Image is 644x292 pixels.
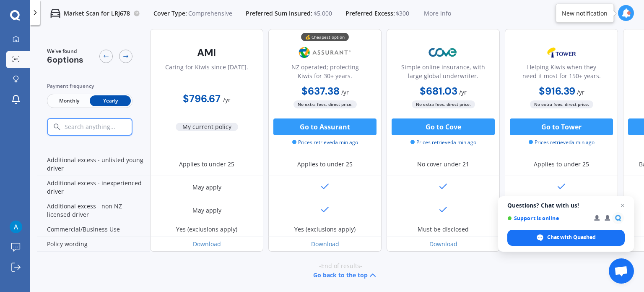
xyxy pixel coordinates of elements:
[547,234,596,241] span: Chat with Quashed
[459,88,467,96] span: / yr
[392,118,495,135] button: Go to Cove
[37,153,150,176] div: Additional excess - unlisted young driver
[319,262,362,270] span: -End of results-
[292,139,358,146] span: Prices retrieved a min ago
[153,9,187,18] span: Cover Type:
[394,63,493,84] div: Simple online insurance, with large global underwriter.
[512,63,611,84] div: Helping Kiwis when they need it most for 150+ years.
[311,240,339,248] a: Download
[192,183,221,192] div: May apply
[418,225,469,234] div: Must be disclosed
[297,160,353,168] div: Applies to under 25
[417,160,469,168] div: No cover under 21
[539,84,575,97] b: $916.39
[183,92,221,105] b: $796.67
[507,215,588,221] span: Support is online
[510,118,613,135] button: Go to Tower
[301,33,349,41] div: 💰 Cheapest option
[341,88,349,96] span: / yr
[294,225,356,234] div: Yes (exclusions apply)
[529,139,595,146] span: Prices retrieved a min ago
[534,160,589,168] div: Applies to under 25
[50,8,60,18] img: car.f15378c7a67c060ca3f3.svg
[165,63,248,84] div: Caring for Kiwis since [DATE].
[37,222,150,237] div: Commercial/Business Use
[179,160,234,168] div: Applies to under 25
[313,270,378,280] button: Go back to the top
[618,200,628,210] span: Close chat
[562,9,608,17] div: New notification
[275,63,374,84] div: NZ operated; protecting Kiwis for 30+ years.
[192,206,221,215] div: May apply
[530,100,593,108] span: No extra fees, direct price.
[293,100,357,108] span: No extra fees, direct price.
[415,42,471,63] img: Cove.webp
[37,176,150,199] div: Additional excess - inexperienced driver
[193,240,221,248] a: Download
[297,42,353,63] img: Assurant.png
[49,95,90,106] span: Monthly
[47,47,83,55] span: We've found
[429,240,457,248] a: Download
[188,9,232,18] span: Comprehensive
[420,84,457,97] b: $681.03
[507,202,625,209] span: Questions? Chat with us!
[90,95,131,106] span: Yearly
[396,9,409,18] span: $300
[412,100,475,108] span: No extra fees, direct price.
[273,118,377,135] button: Go to Assurant
[301,84,340,97] b: $637.38
[176,123,238,131] span: My current policy
[507,230,625,246] div: Chat with Quashed
[223,96,231,104] span: / yr
[609,258,634,284] div: Open chat
[410,139,476,146] span: Prices retrieved a min ago
[534,42,589,63] img: Tower.webp
[577,88,584,96] span: / yr
[47,54,83,65] span: 6 options
[314,9,332,18] span: $5,000
[345,9,395,18] span: Preferred Excess:
[246,9,312,18] span: Preferred Sum Insured:
[176,225,237,234] div: Yes (exclusions apply)
[47,82,132,90] div: Payment frequency
[37,199,150,222] div: Additional excess - non NZ licensed driver
[10,221,22,233] img: ACg8ocIPgVZyZd3pBgt6-Byuqvz9sHTmfpD3g4zmp9QqKUq_EopxvWPQ=s96-c
[37,237,150,252] div: Policy wording
[424,9,451,18] span: More info
[64,123,150,131] input: Search anything...
[179,42,234,63] img: AMI-text-1.webp
[64,9,130,18] p: Market Scan for LRJ678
